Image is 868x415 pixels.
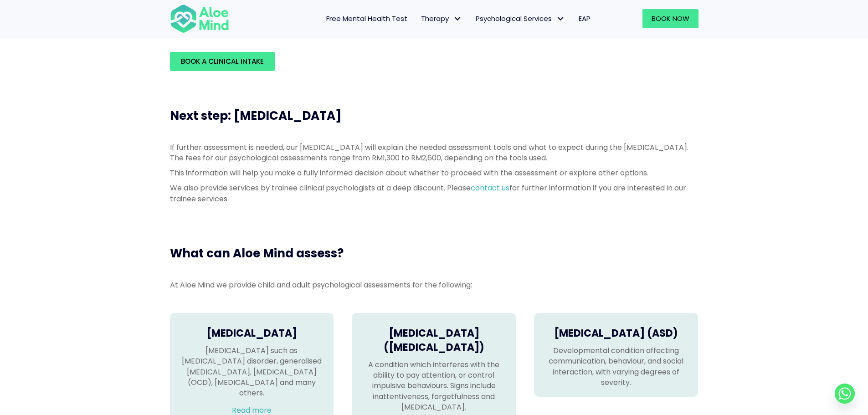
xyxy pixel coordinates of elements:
[543,327,689,341] h4: [MEDICAL_DATA] (ASD)
[469,9,572,28] a: Psychological ServicesPsychological Services: submenu
[170,245,344,261] span: What can Aloe Mind assess?
[361,359,507,412] p: A condition which interferes with the ability to pay attention, or control impulsive behaviours. ...
[241,9,597,28] nav: Menu
[476,14,565,23] span: Psychological Services
[421,14,462,23] span: Therapy
[170,4,229,34] img: Aloe mind Logo
[554,12,567,26] span: Psychological Services: submenu
[170,52,275,71] a: Book a Clinical Intake
[170,183,699,204] p: We also provide services by trainee clinical psychologists at a deep discount. Please for further...
[579,14,591,23] span: EAP
[451,12,464,26] span: Therapy: submenu
[835,384,855,404] a: Whatsapp
[170,168,699,178] p: This information will help you make a fully informed decision about whether to proceed with the a...
[414,9,469,28] a: TherapyTherapy: submenu
[170,142,699,163] p: If further assessment is needed, our [MEDICAL_DATA] will explain the needed assessment tools and ...
[326,14,407,23] span: Free Mental Health Test
[179,345,325,398] p: [MEDICAL_DATA] such as [MEDICAL_DATA] disorder, generalised [MEDICAL_DATA], [MEDICAL_DATA] (OCD),...
[170,108,342,124] span: Next step: [MEDICAL_DATA]
[471,183,509,193] a: contact us
[181,56,264,66] span: Book a Clinical Intake
[319,9,414,28] a: Free Mental Health Test
[179,327,325,341] h4: [MEDICAL_DATA]
[543,345,689,388] p: Developmental condition affecting communication, behaviour, and social interaction, with varying ...
[170,280,699,290] p: At Aloe Mind we provide child and adult psychological assessments for the following:
[361,327,507,355] h4: [MEDICAL_DATA] ([MEDICAL_DATA])
[572,9,597,28] a: EAP
[652,14,689,23] span: Book Now
[642,9,699,28] a: Book Now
